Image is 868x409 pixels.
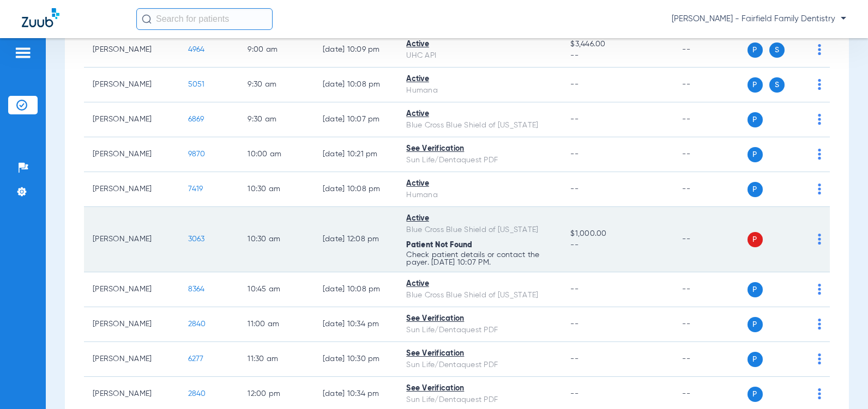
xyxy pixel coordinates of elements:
div: Sun Life/Dentaquest PDF [406,359,553,371]
span: 7419 [188,185,203,193]
div: Active [406,39,553,50]
span: -- [570,81,578,88]
span: 6277 [188,355,204,363]
img: group-dot-blue.svg [818,184,821,194]
td: [PERSON_NAME] [84,102,179,137]
span: P [748,232,763,247]
span: P [748,42,763,58]
td: 10:00 AM [239,137,314,172]
div: See Verification [406,348,553,359]
span: $1,000.00 [570,228,665,240]
span: S [769,42,785,58]
span: 2840 [188,320,206,328]
td: [PERSON_NAME] [84,342,179,377]
span: 2840 [188,390,206,398]
div: Active [406,178,553,190]
span: 5051 [188,81,205,88]
div: Sun Life/Dentaquest PDF [406,325,553,336]
span: 4964 [188,46,205,53]
iframe: Chat Widget [813,357,868,409]
td: [PERSON_NAME] [84,172,179,207]
span: -- [570,320,578,328]
img: Zuub Logo [22,8,59,27]
div: Humana [406,85,553,96]
td: [PERSON_NAME] [84,137,179,172]
td: [PERSON_NAME] [84,68,179,102]
span: -- [570,240,665,251]
img: Search Icon [142,14,152,24]
div: Active [406,74,553,85]
td: [DATE] 10:07 PM [314,102,397,137]
img: group-dot-blue.svg [818,284,821,295]
span: -- [570,355,578,363]
td: [DATE] 10:21 PM [314,137,397,172]
span: P [748,282,763,297]
span: 9870 [188,150,206,158]
span: P [748,77,763,93]
td: 10:45 AM [239,272,314,307]
td: -- [673,342,747,377]
div: Active [406,108,553,120]
span: -- [570,150,578,158]
div: Sun Life/Dentaquest PDF [406,155,553,166]
span: P [748,352,763,367]
td: [DATE] 10:08 PM [314,68,397,102]
span: P [748,112,763,127]
span: [PERSON_NAME] - Fairfield Family Dentistry [672,14,846,25]
div: UHC API [406,50,553,62]
img: group-dot-blue.svg [818,234,821,245]
span: S [769,77,785,93]
td: [PERSON_NAME] [84,207,179,272]
td: [PERSON_NAME] [84,272,179,307]
td: [DATE] 10:34 PM [314,307,397,342]
span: P [748,147,763,162]
span: $3,446.00 [570,39,665,50]
span: Patient Not Found [406,241,472,249]
td: 9:30 AM [239,102,314,137]
span: P [748,182,763,197]
td: [PERSON_NAME] [84,307,179,342]
span: P [748,317,763,332]
td: 9:30 AM [239,68,314,102]
td: [DATE] 10:30 PM [314,342,397,377]
td: -- [673,272,747,307]
td: [DATE] 12:08 PM [314,207,397,272]
div: Blue Cross Blue Shield of [US_STATE] [406,290,553,301]
p: Check patient details or contact the payer. [DATE] 10:07 PM. [406,251,553,266]
img: group-dot-blue.svg [818,44,821,55]
td: -- [673,68,747,102]
div: Blue Cross Blue Shield of [US_STATE] [406,224,553,236]
td: [PERSON_NAME] [84,33,179,68]
td: -- [673,172,747,207]
span: -- [570,115,578,123]
td: 10:30 AM [239,172,314,207]
div: Humana [406,190,553,201]
span: -- [570,185,578,193]
td: 9:00 AM [239,33,314,68]
img: hamburger-icon [14,46,32,59]
td: -- [673,33,747,68]
img: group-dot-blue.svg [818,149,821,160]
td: -- [673,102,747,137]
img: group-dot-blue.svg [818,319,821,329]
input: Search for patients [136,8,273,30]
td: [DATE] 10:08 PM [314,272,397,307]
td: [DATE] 10:08 PM [314,172,397,207]
div: See Verification [406,313,553,325]
td: 11:00 AM [239,307,314,342]
span: 6869 [188,115,204,123]
span: 8364 [188,285,205,293]
span: -- [570,390,578,398]
td: 10:30 AM [239,207,314,272]
div: See Verification [406,143,553,155]
td: [DATE] 10:09 PM [314,33,397,68]
div: Blue Cross Blue Shield of [US_STATE] [406,120,553,131]
span: 3063 [188,235,205,243]
div: Active [406,213,553,224]
td: -- [673,137,747,172]
div: Sun Life/Dentaquest PDF [406,394,553,406]
span: -- [570,285,578,293]
span: P [748,387,763,402]
img: group-dot-blue.svg [818,79,821,90]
